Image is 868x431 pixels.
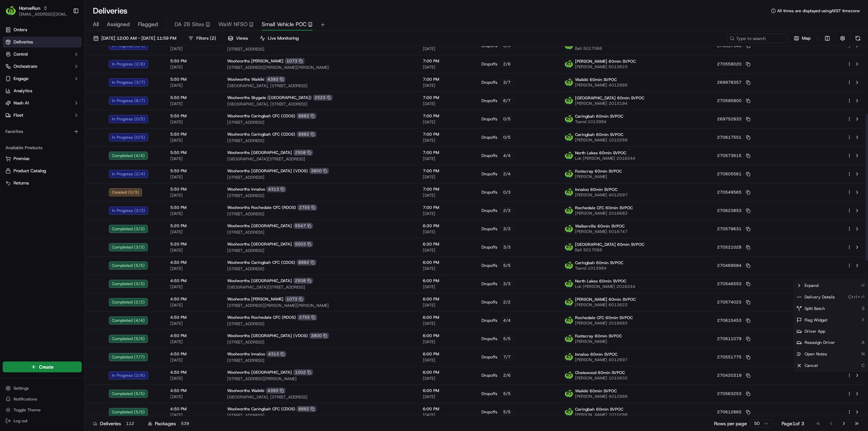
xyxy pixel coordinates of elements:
[805,340,835,345] span: Reassign Driver
[862,351,865,357] span: N
[805,363,818,368] span: Cancel
[805,283,818,288] span: Expand
[805,329,825,334] span: Driver App
[862,363,865,369] span: C
[805,306,825,311] span: Split Batch
[862,306,865,312] span: S
[805,351,827,357] span: Open Notes
[805,317,827,323] span: Flag Widget
[862,317,865,323] span: F
[862,339,865,346] span: A
[848,294,865,300] span: Ctrl+⏎
[805,294,835,300] span: Delivery Details
[861,282,865,289] span: ⏎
